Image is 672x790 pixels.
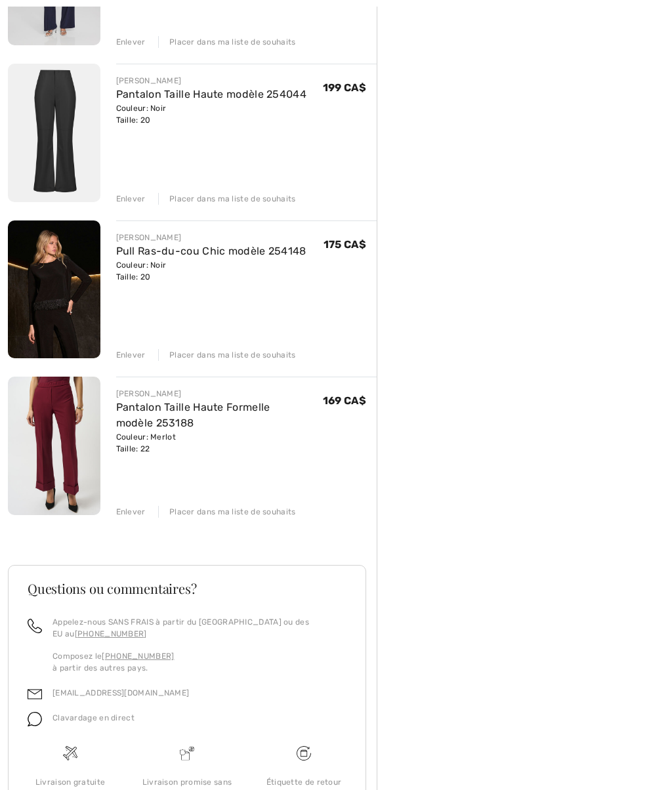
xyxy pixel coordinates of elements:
[28,712,42,726] img: chat
[8,64,100,201] img: Pantalon Taille Haute modèle 254044
[116,193,146,205] div: Enlever
[116,75,307,87] div: [PERSON_NAME]
[52,616,346,640] p: Appelez-nous SANS FRAIS à partir du [GEOGRAPHIC_DATA] ou des EU au
[324,238,366,251] span: 175 CA$
[297,746,311,760] img: Livraison gratuite dès 99$
[116,232,306,243] div: [PERSON_NAME]
[28,619,42,633] img: call
[158,36,296,48] div: Placer dans ma liste de souhaits
[158,506,296,518] div: Placer dans ma liste de souhaits
[116,102,307,126] div: Couleur: Noir Taille: 20
[116,245,306,257] a: Pull Ras-du-cou Chic modèle 254148
[52,688,189,697] a: [EMAIL_ADDRESS][DOMAIN_NAME]
[158,193,296,205] div: Placer dans ma liste de souhaits
[116,88,307,100] a: Pantalon Taille Haute modèle 254044
[323,81,366,94] span: 199 CA$
[63,746,77,760] img: Livraison gratuite dès 99$
[116,388,323,400] div: [PERSON_NAME]
[158,349,296,361] div: Placer dans ma liste de souhaits
[116,259,306,283] div: Couleur: Noir Taille: 20
[28,582,346,595] h3: Questions ou commentaires?
[116,431,323,455] div: Couleur: Merlot Taille: 22
[52,650,346,674] p: Composez le à partir des autres pays.
[52,713,135,722] span: Clavardage en direct
[28,687,42,701] img: email
[116,506,146,518] div: Enlever
[8,377,100,514] img: Pantalon Taille Haute Formelle modèle 253188
[323,394,366,407] span: 169 CA$
[116,36,146,48] div: Enlever
[116,401,270,429] a: Pantalon Taille Haute Formelle modèle 253188
[8,220,100,359] img: Pull Ras-du-cou Chic modèle 254148
[116,349,146,361] div: Enlever
[102,652,174,661] a: [PHONE_NUMBER]
[75,629,147,638] a: [PHONE_NUMBER]
[180,746,194,760] img: Livraison promise sans frais de dédouanement surprise&nbsp;!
